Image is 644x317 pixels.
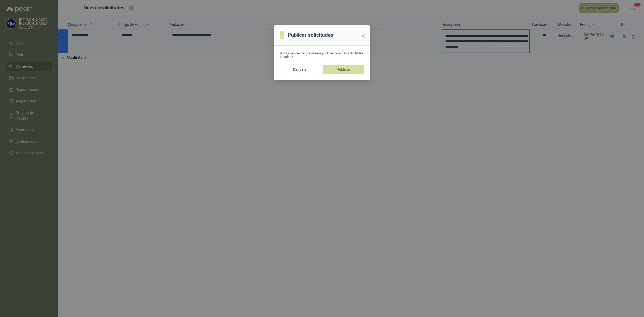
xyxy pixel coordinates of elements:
[280,65,321,74] button: Cancelar
[323,65,364,74] button: Publicar
[288,31,333,39] h3: Publicar solicitudes
[280,52,364,59] div: ¿Estás seguro de que deseas publicar todas las solicitudes creadas?
[361,34,365,38] span: close
[359,32,367,40] button: Close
